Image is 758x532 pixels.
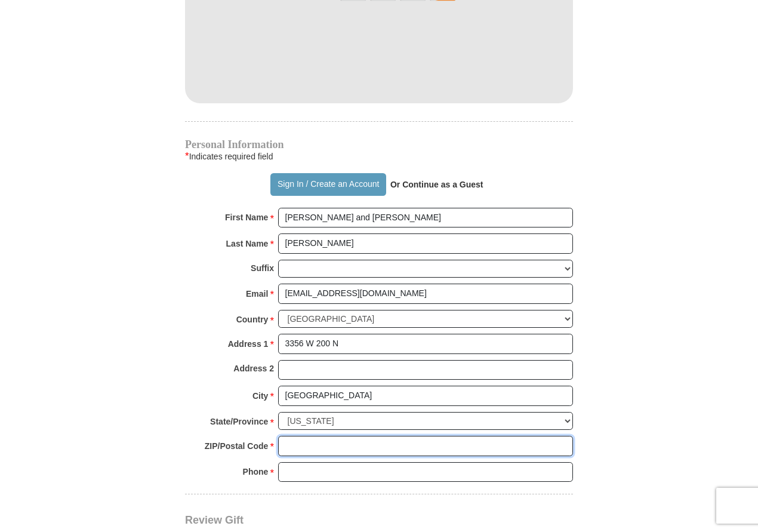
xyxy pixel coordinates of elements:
[270,173,386,196] button: Sign In / Create an Account
[185,149,573,164] div: Indicates required field
[185,140,573,149] h4: Personal Information
[243,463,269,480] strong: Phone
[251,260,274,276] strong: Suffix
[236,311,269,328] strong: Country
[390,180,483,189] strong: Or Continue as a Guest
[226,235,269,252] strong: Last Name
[185,514,244,526] span: Review Gift
[205,438,269,454] strong: ZIP/Postal Code
[228,336,269,352] strong: Address 1
[210,413,268,430] strong: State/Province
[225,209,268,226] strong: First Name
[246,285,268,302] strong: Email
[233,360,274,377] strong: Address 2
[252,388,268,404] strong: City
